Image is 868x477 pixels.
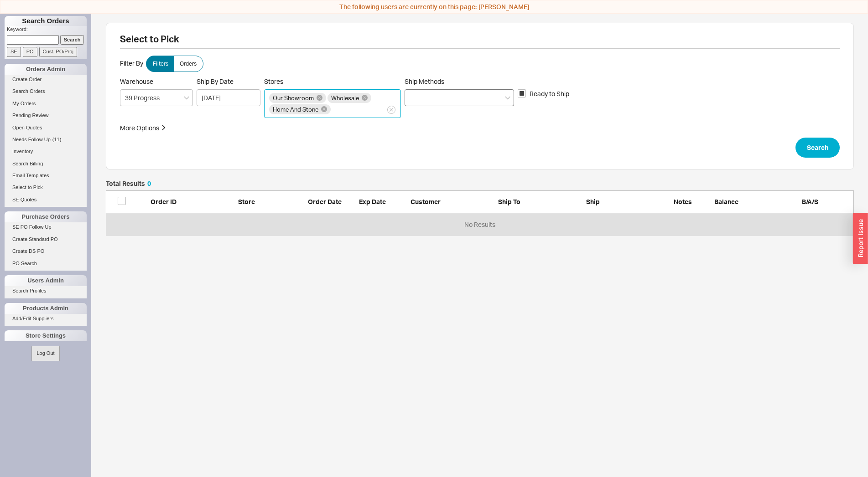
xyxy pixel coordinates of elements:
button: Log Out [31,346,59,361]
span: Balance [714,198,738,205]
a: Search Profiles [5,286,87,296]
a: Select to Pick [5,183,87,192]
span: Order ID [151,198,177,205]
h5: Total Results [106,180,151,187]
span: [PERSON_NAME] [478,3,529,10]
span: Orders [180,60,197,67]
div: Orders Admin [5,64,87,75]
span: Pending Review [12,113,49,118]
a: Search Billing [5,159,87,169]
span: Warehouse [120,77,153,85]
div: Store Settings [5,330,87,341]
a: My Orders [5,99,87,108]
a: Create Standard PO [5,235,87,244]
span: Filters [153,60,168,67]
span: Exp Date [359,198,386,205]
span: Notes [674,198,692,205]
a: SE PO Follow Up [5,222,87,232]
input: SE [7,47,21,56]
div: Purchase Orders [5,211,87,222]
a: Email Templates [5,171,87,180]
h1: Search Orders [5,16,87,26]
p: Keyword: [7,26,87,35]
button: More Options [120,123,166,133]
span: ( 11 ) [52,137,62,142]
span: Home And Stone [273,106,318,113]
input: Search [60,35,84,45]
span: Ship By Date [197,77,260,86]
svg: open menu [184,96,189,100]
a: Open Quotes [5,123,87,133]
a: Inventory [5,147,87,156]
div: Users Admin [5,275,87,286]
span: Filter By [120,59,143,67]
span: Search [807,142,828,153]
a: SE Quotes [5,195,87,205]
span: Wholesale [331,95,359,101]
span: Ship To [498,198,520,205]
span: Ship [586,198,600,205]
div: No Results [106,213,854,236]
a: Pending Review [5,111,87,120]
a: Add/Edit Suppliers [5,314,87,323]
span: Ship Methods [405,77,444,85]
input: PO [23,47,37,56]
input: Select... [120,89,193,106]
input: Ship Methods [410,92,416,103]
div: grid [106,213,854,236]
span: Stores [264,77,401,86]
div: Products Admin [5,303,87,314]
span: Order Date [308,198,342,205]
a: PO Search [5,259,87,268]
span: B/A/S [802,198,818,205]
div: The following users are currently on this page: [2,2,866,11]
input: Cust. PO/Proj [39,47,77,56]
a: Search Orders [5,87,87,96]
input: Ready to Ship [518,89,526,97]
h2: Select to Pick [120,35,840,49]
div: More Options [120,123,159,133]
span: Needs Follow Up [12,137,51,142]
span: 0 [147,180,151,187]
span: Store [238,198,255,205]
a: Create Order [5,75,87,84]
span: Our Showroom [273,95,314,101]
button: Search [795,138,840,158]
a: Create DS PO [5,246,87,256]
span: Customer [411,198,441,205]
span: Ready to Ship [530,89,569,98]
a: Needs Follow Up(11) [5,135,87,144]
